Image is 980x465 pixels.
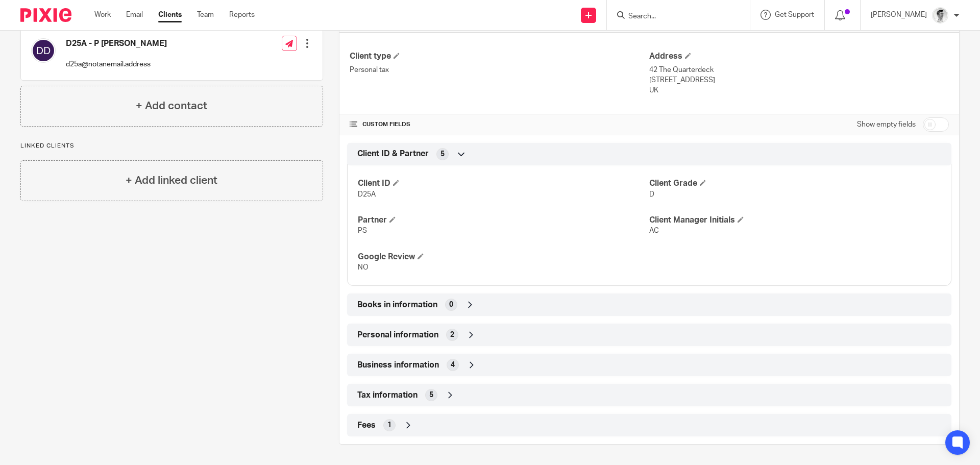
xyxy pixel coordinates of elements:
p: [STREET_ADDRESS] [649,75,949,85]
h4: Client Manager Initials [649,215,941,226]
span: 5 [440,149,445,159]
p: Personal tax [350,65,649,75]
label: Show empty fields [857,119,916,130]
p: UK [649,85,949,95]
h4: Partner [358,215,649,226]
a: Clients [158,10,182,20]
p: d25a@notanemail.address [66,59,167,69]
span: D25A [358,191,376,198]
span: Business information [357,360,439,371]
span: PS [358,227,367,234]
span: Fees [357,420,376,431]
a: Email [126,10,143,20]
h4: Google Review [358,252,649,262]
span: 5 [429,390,433,400]
input: Search [627,12,719,21]
span: Books in information [357,300,437,310]
h4: Client type [350,51,649,62]
a: Team [197,10,214,20]
span: 2 [450,330,454,340]
p: [PERSON_NAME] [871,10,927,20]
h4: CUSTOM FIELDS [350,120,649,129]
p: Linked clients [20,142,323,150]
span: 4 [451,360,455,370]
img: Pixie [20,8,71,22]
span: Get Support [775,11,814,18]
p: 42 The Quarterdeck [649,65,949,75]
span: Client ID & Partner [357,149,429,159]
span: AC [649,227,659,234]
img: Adam_2025.jpg [932,7,948,23]
h4: D25A - P [PERSON_NAME] [66,38,167,49]
span: Personal information [357,330,438,340]
h4: Client ID [358,178,649,189]
span: D [649,191,654,198]
h4: Client Grade [649,178,941,189]
span: 1 [387,420,391,430]
span: 0 [449,300,453,310]
span: Tax information [357,390,418,401]
h4: + Add contact [136,98,207,114]
a: Work [94,10,111,20]
a: Reports [229,10,255,20]
img: svg%3E [31,38,56,63]
h4: Address [649,51,949,62]
h4: + Add linked client [126,173,217,188]
span: NO [358,264,369,271]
